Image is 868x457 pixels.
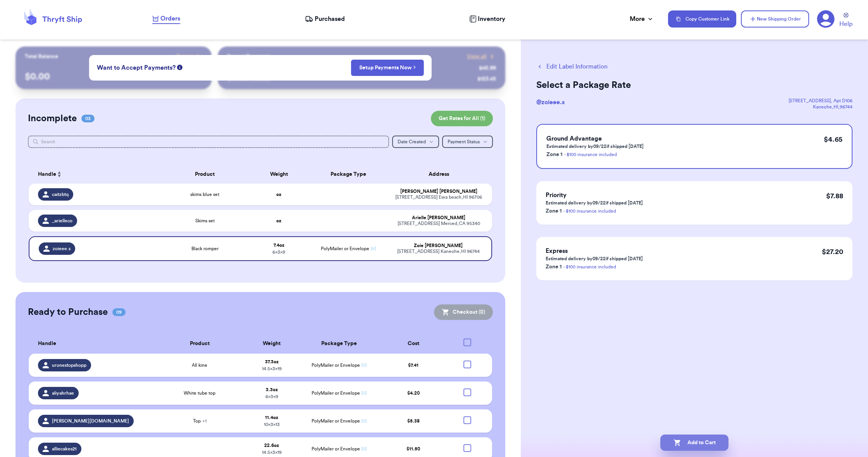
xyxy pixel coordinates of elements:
[407,391,420,395] span: $ 4.20
[431,111,493,126] button: Get Rates for All (1)
[395,215,483,221] div: Arielle [PERSON_NAME]
[305,14,345,24] a: Purchased
[660,435,728,451] button: Add to Cart
[563,265,616,269] a: - $100 insurance included
[299,334,380,354] th: Package Type
[408,363,418,368] span: $ 7.41
[28,306,108,318] h2: Ready to Purchase
[478,14,505,24] span: Inventory
[434,304,493,320] button: Checkout (0)
[312,447,367,451] span: PolyMailer or Envelope ✉️
[536,99,565,105] span: @ zoieee.s
[312,391,367,395] span: PolyMailer or Envelope ✉️
[536,79,852,91] h2: Select a Package Rate
[395,249,482,254] div: [STREET_ADDRESS] Kaneohe , HI 96744
[668,10,736,27] button: Copy Customer Link
[536,62,608,71] button: Edit Label Information
[52,446,77,452] span: alliecakes21
[272,250,285,254] span: 6 x 3 x 9
[265,394,278,399] span: 6 x 3 x 9
[28,112,77,125] h2: Incomplete
[546,136,602,142] span: Ground Advantage
[193,418,207,424] span: Top
[264,443,279,448] strong: 22.6 oz
[824,134,842,145] p: $ 4.65
[276,218,281,223] strong: oz
[406,447,420,451] span: $ 11.50
[822,246,843,257] p: $ 27.20
[546,152,563,157] span: Zone 1
[395,194,483,200] div: [STREET_ADDRESS] Ewa beach , HI 96706
[395,221,483,227] div: [STREET_ADDRESS] Merced , CA 95340
[265,415,278,420] strong: 11.4 oz
[52,390,74,396] span: aliyahrhae
[227,53,270,60] p: Recent Payments
[52,418,129,424] span: [PERSON_NAME][DOMAIN_NAME]
[81,115,95,122] span: 03
[839,13,852,29] a: Help
[407,419,420,423] span: $ 5.38
[152,14,180,24] a: Orders
[25,53,58,60] p: Total Balance
[195,218,215,224] span: Skims set
[274,243,284,247] strong: 7.4 oz
[398,139,426,144] span: Date Created
[202,419,207,423] span: + 1
[52,191,69,198] span: caitzbtq
[38,340,56,348] span: Handle
[52,218,72,224] span: _arielleco
[630,14,654,24] div: More
[442,136,493,148] button: Payment Status
[245,334,298,354] th: Weight
[741,10,809,27] button: New Shipping Order
[276,192,281,197] strong: oz
[312,363,367,368] span: PolyMailer or Envelope ✉️
[826,191,843,201] p: $ 7.88
[546,256,643,262] p: Estimated delivery by 09/22 if shipped [DATE]
[176,53,202,60] a: Payout
[190,191,219,198] span: skims blue set
[448,139,480,144] span: Payment Status
[307,165,390,184] th: Package Type
[312,419,367,423] span: PolyMailer or Envelope ✉️
[52,362,86,368] span: uronestopshopp
[380,334,447,354] th: Cost
[839,19,852,29] span: Help
[266,387,278,392] strong: 3.3 oz
[265,359,279,364] strong: 37.3 oz
[563,209,616,213] a: - $100 insurance included
[477,75,496,83] div: $ 123.45
[359,64,416,72] a: Setup Payments Now
[262,366,282,371] span: 14.5 x 3 x 19
[112,308,126,316] span: 09
[53,246,71,252] span: zoieee.s
[191,246,219,252] span: Black romper
[97,63,176,72] span: Want to Accept Payments?
[395,243,482,249] div: Zoie [PERSON_NAME]
[262,450,282,455] span: 14.5 x 3 x 19
[158,165,251,184] th: Product
[392,136,439,148] button: Date Created
[546,192,567,198] span: Priority
[546,143,644,149] p: Estimated delivery by 09/22 if shipped [DATE]
[479,64,496,72] div: $ 45.99
[25,70,202,83] p: $ 0.00
[546,208,562,214] span: Zone 1
[546,248,568,254] span: Express
[395,189,483,194] div: [PERSON_NAME] [PERSON_NAME]
[789,98,852,104] div: [STREET_ADDRESS] , Apt D106
[546,264,562,270] span: Zone 1
[184,390,215,396] span: White tube top
[546,200,643,206] p: Estimated delivery by 09/22 if shipped [DATE]
[564,152,617,157] a: - $100 insurance included
[264,422,280,427] span: 10 x 3 x 13
[176,53,193,60] span: Payout
[351,60,424,76] button: Setup Payments Now
[321,246,376,251] span: PolyMailer or Envelope ✉️
[469,14,505,24] a: Inventory
[467,53,496,60] a: View all
[315,14,345,24] span: Purchased
[467,53,487,60] span: View all
[28,136,389,148] input: Search
[38,170,56,179] span: Handle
